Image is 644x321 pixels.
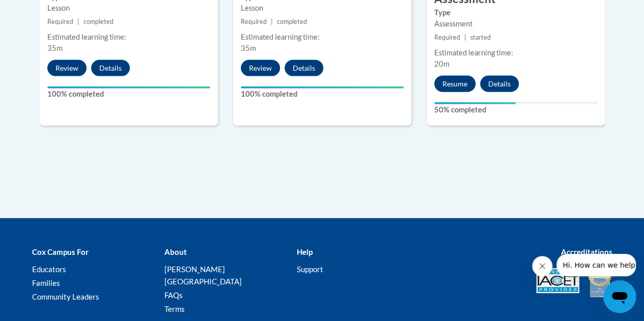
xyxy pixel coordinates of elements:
[434,104,597,115] label: 50% completed
[83,18,114,25] span: completed
[561,247,612,256] b: Accreditations
[464,34,466,41] span: |
[480,76,519,92] button: Details
[556,254,636,276] iframe: Message from company
[285,60,323,76] button: Details
[434,18,597,30] div: Assessment
[47,86,210,89] div: Your progress
[47,3,210,14] div: Lesson
[470,34,491,41] span: started
[241,44,256,52] span: 35m
[434,102,516,104] div: Your progress
[532,256,552,276] iframe: Close message
[164,265,241,286] a: [PERSON_NAME][GEOGRAPHIC_DATA]
[296,265,323,274] a: Support
[241,86,404,89] div: Your progress
[47,32,210,43] div: Estimated learning time:
[241,89,404,100] label: 100% completed
[91,60,130,76] button: Details
[164,304,184,313] a: Terms
[32,265,66,274] a: Educators
[164,247,186,256] b: About
[32,292,99,301] a: Community Leaders
[241,18,267,25] span: Required
[32,247,89,256] b: Cox Campus For
[434,60,450,68] span: 20m
[434,7,597,18] label: Type
[77,18,79,25] span: |
[434,47,597,59] div: Estimated learning time:
[277,18,307,25] span: completed
[434,76,475,92] button: Resume
[296,247,312,256] b: Help
[271,18,273,25] span: |
[6,7,82,15] span: Hi. How can we help?
[47,60,87,76] button: Review
[47,89,210,100] label: 100% completed
[241,60,280,76] button: Review
[587,263,612,299] img: IDA® Accredited
[32,278,60,287] a: Families
[241,3,404,14] div: Lesson
[603,280,636,313] iframe: Button to launch messaging window
[47,44,63,52] span: 35m
[536,268,579,294] img: Accredited IACET® Provider
[164,290,182,300] a: FAQs
[434,34,460,41] span: Required
[47,18,73,25] span: Required
[241,32,404,43] div: Estimated learning time:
